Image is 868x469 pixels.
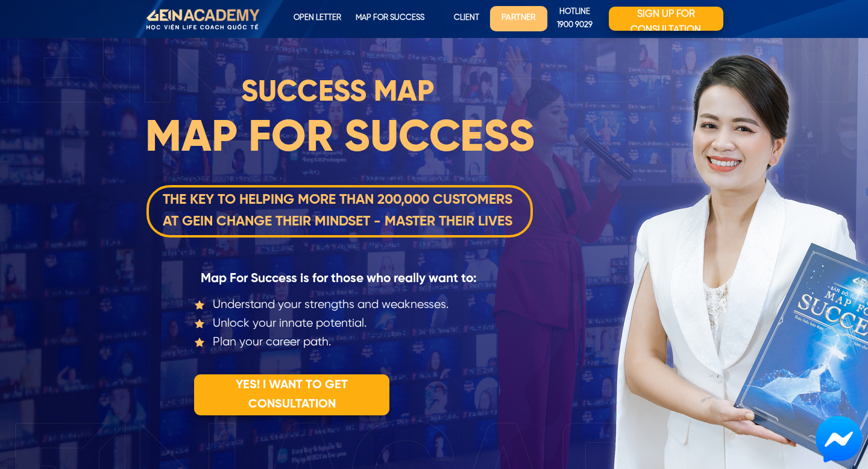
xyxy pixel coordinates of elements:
font: SUCCESS MAP [241,78,434,108]
font: map for success [356,14,424,22]
font: Partner [502,14,536,22]
font: AT GEIN CHANGE THEIR MINDSET - MASTER THEIR LIVES [163,215,512,229]
font: Map For Success is for those who really want to: [201,272,477,285]
font: 1900 9029 [557,21,593,29]
font: Open letter [294,14,341,22]
font: THE KEY TO HELPING MORE THAN 200,000 CUSTOMERS [163,193,512,207]
font: Hotline [559,8,590,16]
font: Plan your career path. [213,336,331,348]
font: MAP FOR SUCCESS [145,116,535,162]
font: CLIENT [454,14,479,22]
font: Unlock your innate potential. [213,317,366,330]
a: Hotline1900 9029 [541,7,609,31]
font: YES! I WANT TO GET CONSULTATION [236,379,348,411]
font: Sign up for consultation [631,9,701,35]
font: Understand your strengths and weaknesses. [213,298,448,311]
